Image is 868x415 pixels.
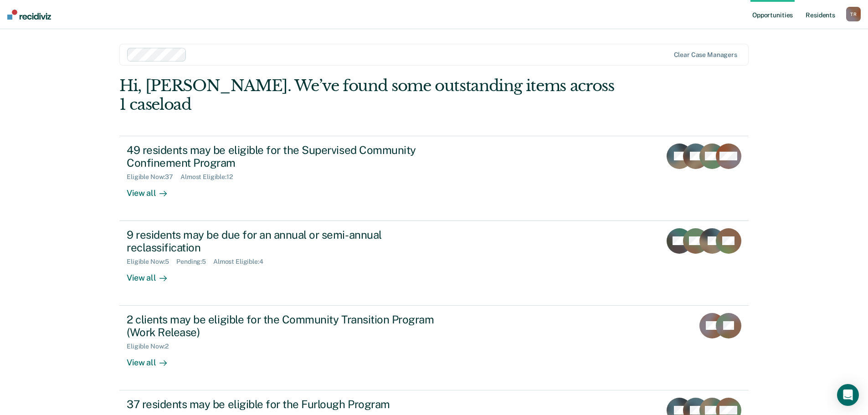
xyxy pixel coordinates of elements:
[127,343,176,350] div: Eligible Now : 2
[119,77,623,114] div: Hi, [PERSON_NAME]. We’ve found some outstanding items across 1 caseload
[846,7,861,21] div: T R
[127,173,180,181] div: Eligible Now : 37
[837,384,859,406] div: Open Intercom Messenger
[176,258,213,266] div: Pending : 5
[127,350,178,368] div: View all
[7,10,51,20] img: Recidiviz
[213,258,271,266] div: Almost Eligible : 4
[127,398,447,411] div: 37 residents may be eligible for the Furlough Program
[127,258,176,266] div: Eligible Now : 5
[127,266,178,283] div: View all
[846,7,861,21] button: TR
[127,143,447,170] div: 49 residents may be eligible for the Supervised Community Confinement Program
[127,313,447,339] div: 2 clients may be eligible for the Community Transition Program (Work Release)
[127,228,447,255] div: 9 residents may be due for an annual or semi-annual reclassification
[119,221,749,306] a: 9 residents may be due for an annual or semi-annual reclassificationEligible Now:5Pending:5Almost...
[119,306,749,390] a: 2 clients may be eligible for the Community Transition Program (Work Release)Eligible Now:2View all
[127,181,178,199] div: View all
[674,51,737,59] div: Clear case managers
[119,136,749,221] a: 49 residents may be eligible for the Supervised Community Confinement ProgramEligible Now:37Almos...
[180,173,240,181] div: Almost Eligible : 12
